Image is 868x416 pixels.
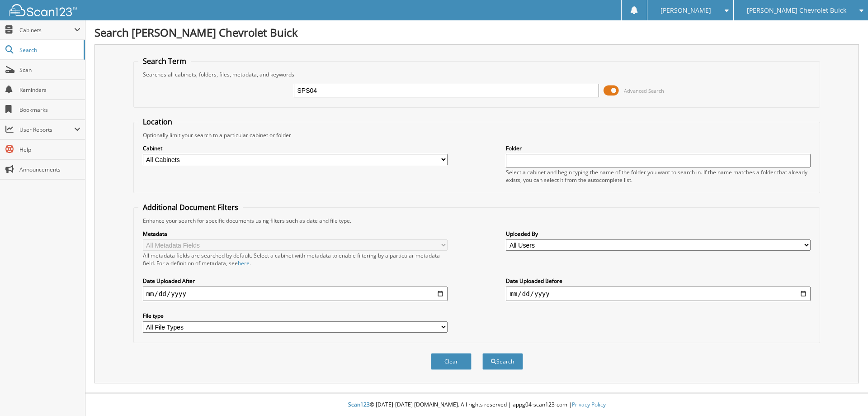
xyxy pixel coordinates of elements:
label: Cabinet [143,144,448,152]
button: Clear [431,353,472,370]
div: Enhance your search for specific documents using filters such as date and file type. [138,217,816,225]
span: [PERSON_NAME] [660,8,711,13]
a: here [238,259,250,267]
label: Date Uploaded Before [506,277,811,285]
a: Privacy Policy [572,401,606,408]
legend: Location [138,117,177,127]
label: Folder [506,144,811,152]
legend: Search Term [138,56,191,66]
iframe: Chat Widget [823,373,868,416]
div: Select a cabinet and begin typing the name of the folder you want to search in. If the name match... [506,168,811,184]
h1: Search [PERSON_NAME] Chevrolet Buick [94,25,859,40]
button: Search [482,353,523,370]
legend: Additional Document Filters [138,202,243,212]
label: File type [143,312,448,320]
span: Bookmarks [19,106,80,114]
label: Metadata [143,230,448,238]
div: Optionally limit your search to a particular cabinet or folder [138,131,816,139]
span: Cabinets [19,26,74,34]
span: [PERSON_NAME] Chevrolet Buick [747,8,846,13]
span: Reminders [19,86,80,94]
div: Searches all cabinets, folders, files, metadata, and keywords [138,71,816,78]
div: All metadata fields are searched by default. Select a cabinet with metadata to enable filtering b... [143,252,448,267]
span: User Reports [19,126,74,134]
label: Uploaded By [506,230,811,238]
input: end [506,287,811,301]
span: Scan [19,66,80,74]
span: Search [19,46,79,54]
label: Date Uploaded After [143,277,448,285]
span: Announcements [19,166,80,173]
input: start [143,287,448,301]
div: © [DATE]-[DATE] [DOMAIN_NAME]. All rights reserved | appg04-scan123-com | [85,394,868,416]
img: scan123-logo-white.svg [9,4,77,16]
span: Help [19,146,80,153]
span: Scan123 [348,401,370,408]
span: Advanced Search [624,87,664,94]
